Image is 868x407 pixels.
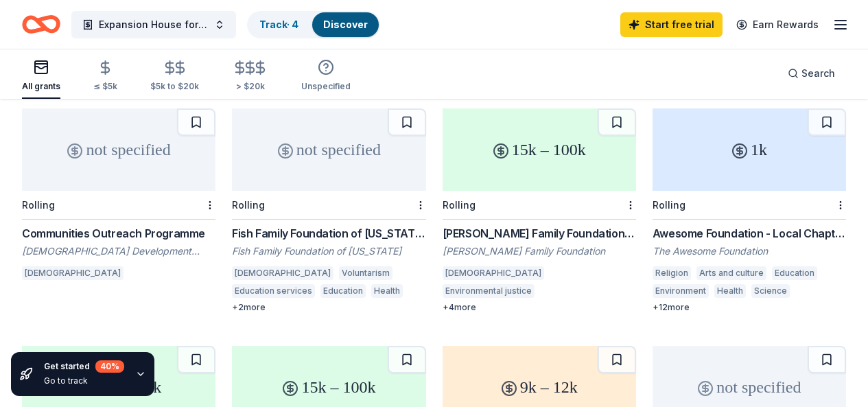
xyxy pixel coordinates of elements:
div: + 2 more [232,302,425,313]
div: Education services [232,284,315,298]
div: Voluntarism [339,266,392,280]
div: ≤ $5k [93,81,117,92]
div: Rolling [653,199,685,211]
div: [PERSON_NAME] Family Foundation Grants [443,225,636,242]
div: [DEMOGRAPHIC_DATA] [22,266,124,280]
div: Rolling [443,199,476,211]
a: 15k – 100kRolling[PERSON_NAME] Family Foundation Grants[PERSON_NAME] Family Foundation[DEMOGRAPHI... [443,108,636,313]
div: The Awesome Foundation [653,244,846,258]
div: + 4 more [443,302,636,313]
button: Track· 4Discover [247,11,380,38]
div: Rolling [22,199,55,211]
div: + 12 more [653,302,846,313]
div: Fish Family Foundation of [US_STATE] [232,244,425,258]
a: 1kRollingAwesome Foundation - Local Chapter GrantsThe Awesome FoundationReligionArts and cultureE... [653,108,846,313]
a: not specifiedRollingFish Family Foundation of [US_STATE] GrantsFish Family Foundation of [US_STAT... [232,108,425,313]
div: 15k – 100k [443,108,636,191]
div: Awesome Foundation - Local Chapter Grants [653,225,846,242]
div: Cultural awareness [540,284,624,298]
a: not specifiedRollingCommunities Outreach Programme[DEMOGRAPHIC_DATA] Development Bank[DEMOGRAPHIC... [22,108,215,284]
button: All grants [22,54,60,99]
div: [PERSON_NAME] Family Foundation [443,244,636,258]
div: Fish Family Foundation of [US_STATE] Grants [232,225,425,242]
div: Education [320,284,366,298]
a: Start free trial [620,12,723,37]
button: Expansion House for our Hands of Compassion Ministry closing the gap before completion of constru... [71,11,236,38]
div: Environment [653,284,709,298]
div: All grants [22,81,60,92]
div: 1k [653,108,846,191]
div: > $20k [232,81,268,92]
a: Track· 4 [259,19,298,30]
div: $5k to $20k [150,81,199,92]
div: Environmental justice [443,284,535,298]
div: 40 % [95,360,124,373]
div: [DEMOGRAPHIC_DATA] Development Bank [22,244,215,258]
div: Unspecified [301,81,351,92]
span: Expansion House for our Hands of Compassion Ministry closing the gap before completion of constru... [99,16,209,33]
div: Health [371,284,403,298]
div: Science [751,284,790,298]
a: Discover [323,19,368,30]
div: Education [772,266,817,280]
div: Arts and culture [696,266,766,280]
div: Get started [44,360,124,373]
button: $5k to $20k [150,54,199,99]
a: Earn Rewards [728,12,827,37]
div: Religion [653,266,691,280]
a: Home [22,8,60,40]
div: Communities Outreach Programme [22,225,215,242]
button: > $20k [232,54,268,99]
div: [DEMOGRAPHIC_DATA] [443,266,544,280]
span: Search [801,65,835,82]
div: Health [714,284,746,298]
div: Rolling [232,199,265,211]
div: Go to track [44,375,124,386]
div: not specified [232,108,425,191]
button: Unspecified [301,54,351,99]
div: [DEMOGRAPHIC_DATA] [232,266,333,280]
div: not specified [22,108,215,191]
button: ≤ $5k [93,54,117,99]
button: Search [777,60,846,87]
